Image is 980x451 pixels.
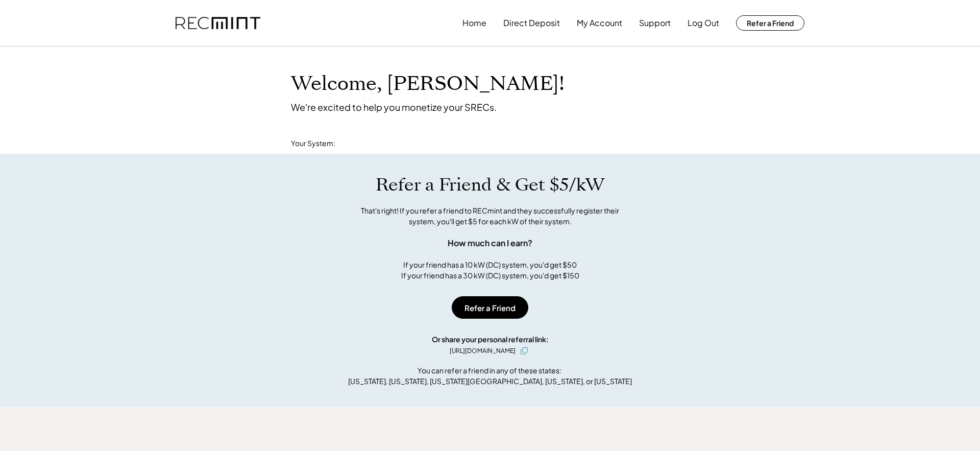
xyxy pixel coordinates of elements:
[350,205,630,227] div: That's right! If you refer a friend to RECmint and they successfully register their system, you'l...
[452,296,528,319] button: Refer a Friend
[503,13,560,33] button: Direct Deposit
[736,15,804,31] button: Refer a Friend
[448,237,532,249] div: How much can I earn?
[376,174,604,196] h1: Refer a Friend & Get $5/kW
[291,101,497,113] div: We're excited to help you monetize your SRECs.
[639,13,671,33] button: Support
[450,346,516,355] div: [URL][DOMAIN_NAME]
[518,345,530,357] button: click to copy
[432,334,549,345] div: Or share your personal referral link:
[577,13,622,33] button: My Account
[291,138,335,149] div: Your System:
[176,17,260,30] img: recmint-logotype%403x.png
[401,259,579,281] div: If your friend has a 10 kW (DC) system, you'd get $50 If your friend has a 30 kW (DC) system, you...
[688,13,719,33] button: Log Out
[462,13,486,33] button: Home
[348,365,632,387] div: You can refer a friend in any of these states: [US_STATE], [US_STATE], [US_STATE][GEOGRAPHIC_DATA...
[291,72,565,96] h1: Welcome, [PERSON_NAME]!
